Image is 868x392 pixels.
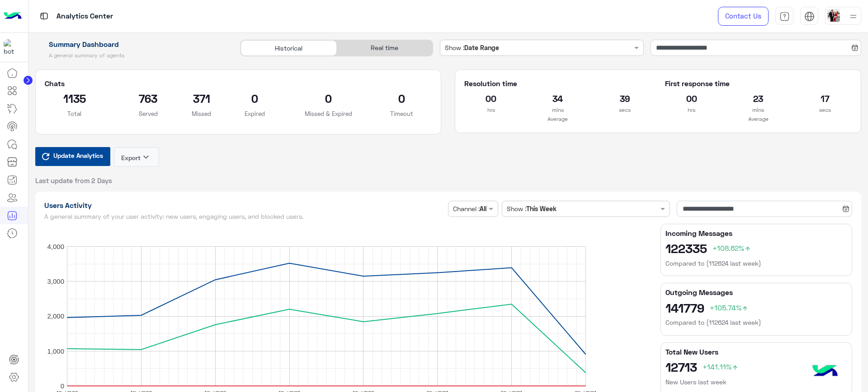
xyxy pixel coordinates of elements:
[464,79,651,88] h5: Resolution time
[665,288,847,297] h5: Outgoing Messages
[35,147,110,166] button: Update Analytics
[241,40,336,56] div: Historical
[47,242,64,250] text: 4,000
[804,11,815,22] img: tab
[47,347,64,355] text: 1,000
[298,109,359,118] p: Missed & Expired
[665,378,847,387] h6: New Users last week
[665,115,852,124] p: Average
[192,91,211,106] h2: 371
[598,91,651,106] h2: 39
[712,244,751,252] span: +108.62%
[665,360,847,374] h2: 12713
[60,382,64,389] text: 0
[118,109,178,118] p: Served
[114,147,159,167] button: Exportkeyboard_arrow_down
[809,356,841,387] img: hulul-logo.png
[731,91,785,106] h2: 23
[531,91,585,106] h2: 34
[372,109,432,118] p: Timeout
[848,11,859,22] img: profile
[710,303,749,312] span: +105.74%
[665,347,847,356] h5: Total New Users
[35,52,230,59] h5: A general summary of agents
[118,91,178,106] h2: 763
[44,213,445,220] h5: A general summary of your user activity: new users, engaging users, and blocked users.
[45,91,105,106] h2: 1135
[35,176,112,185] span: Last update from 2 Days
[192,109,211,118] p: Missed
[298,91,359,106] h2: 0
[665,106,718,115] p: hrs
[798,91,852,106] h2: 17
[464,106,518,115] p: hrs
[531,106,585,115] p: mins
[464,91,518,106] h2: 00
[45,109,105,118] p: Total
[38,10,50,22] img: tab
[35,40,230,49] h1: Summary Dashboard
[57,10,113,23] p: Analytics Center
[827,9,840,22] img: userImage
[598,106,651,115] p: secs
[4,39,20,55] img: 1403182699927242
[225,91,285,106] h2: 0
[665,318,847,327] h6: Compared to (112624 last week)
[45,79,432,88] h5: Chats
[779,11,790,22] img: tab
[665,229,847,238] h5: Incoming Messages
[337,40,433,56] div: Real time
[665,300,847,315] h2: 141779
[718,7,769,26] a: Contact Us
[47,312,64,320] text: 2,000
[665,241,847,255] h2: 122335
[225,109,285,118] p: Expired
[141,152,151,162] i: keyboard_arrow_down
[665,91,718,106] h2: 00
[44,201,445,210] h1: Users Activity
[372,91,432,106] h2: 0
[51,149,105,161] span: Update Analytics
[47,277,64,285] text: 3,000
[665,79,852,88] h5: First response time
[665,259,847,268] h6: Compared to (112624 last week)
[731,106,785,115] p: mins
[703,362,739,371] span: +141.11%
[4,7,22,26] img: Logo
[775,7,793,26] a: tab
[464,115,651,124] p: Average
[798,106,852,115] p: secs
